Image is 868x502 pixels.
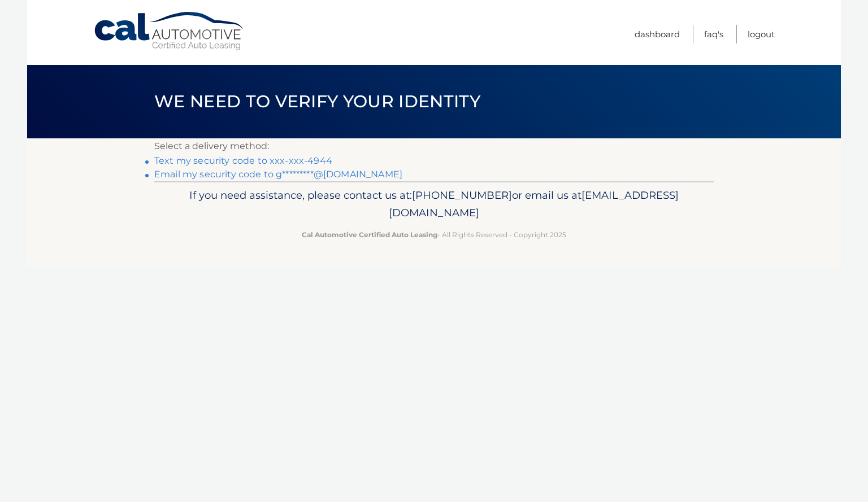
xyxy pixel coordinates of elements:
[154,169,402,180] a: Email my security code to g*********@[DOMAIN_NAME]
[162,186,706,222] p: If you need assistance, please contact us at: or email us at
[154,91,480,112] span: We need to verify your identity
[748,25,775,43] a: Logout
[302,230,437,239] strong: Cal Automotive Certified Auto Leasing
[93,11,246,51] a: Cal Automotive
[154,155,332,166] a: Text my security code to xxx-xxx-4944
[412,189,512,202] span: [PHONE_NUMBER]
[162,229,706,241] p: - All Rights Reserved - Copyright 2025
[635,25,680,43] a: Dashboard
[704,25,723,43] a: FAQ's
[154,138,714,154] p: Select a delivery method:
